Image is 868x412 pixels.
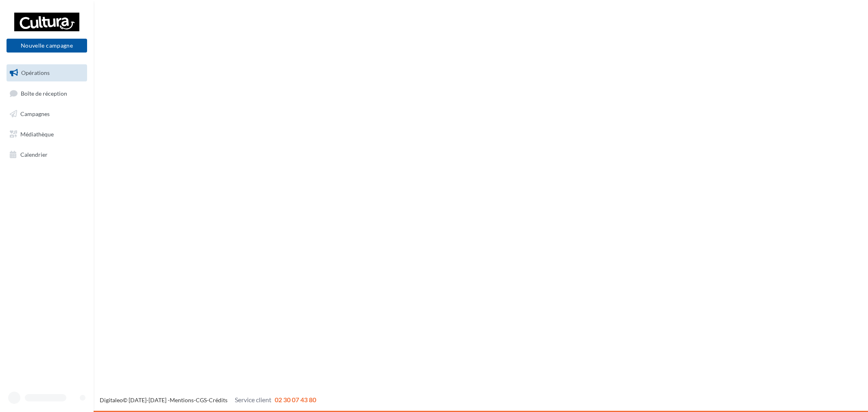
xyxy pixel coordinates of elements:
[100,397,123,403] a: Digitaleo
[196,397,207,403] a: CGS
[7,39,87,53] button: Nouvelle campagne
[5,146,89,163] a: Calendrier
[20,131,54,138] span: Médiathèque
[235,396,271,403] span: Service client
[5,126,89,143] a: Médiathèque
[170,397,194,403] a: Mentions
[21,90,67,96] span: Boîte de réception
[5,85,89,102] a: Boîte de réception
[20,110,50,117] span: Campagnes
[275,396,316,403] span: 02 30 07 43 80
[209,397,227,403] a: Crédits
[20,151,48,158] span: Calendrier
[5,64,89,81] a: Opérations
[5,105,89,123] a: Campagnes
[100,397,316,403] span: © [DATE]-[DATE] - - -
[21,69,50,76] span: Opérations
